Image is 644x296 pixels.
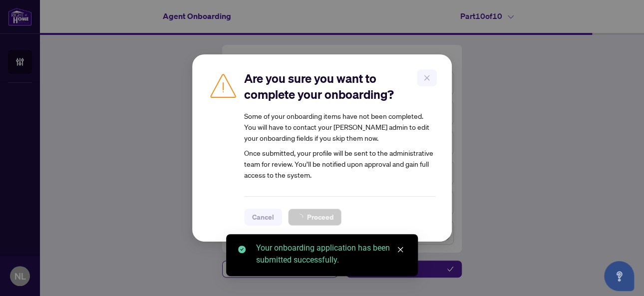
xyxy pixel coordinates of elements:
[395,244,406,255] a: Close
[397,246,404,253] span: close
[244,209,282,226] button: Cancel
[238,246,246,253] span: check-circle
[288,209,341,226] button: Proceed
[244,110,436,143] div: Some of your onboarding items have not been completed. You will have to contact your [PERSON_NAME...
[244,110,436,180] article: Once submitted, your profile will be sent to the administrative team for review. You’ll be notifi...
[256,242,406,266] div: Your onboarding application has been submitted successfully.
[604,261,634,291] button: Open asap
[244,70,436,102] h2: Are you sure you want to complete your onboarding?
[208,70,238,100] img: Caution Icon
